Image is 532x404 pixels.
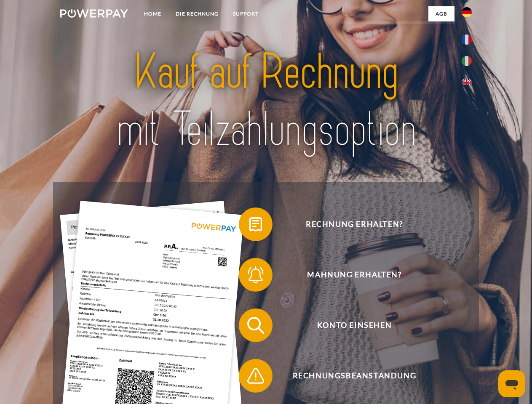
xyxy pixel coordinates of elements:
[462,35,472,45] img: fr
[251,359,457,393] span: Rechnungsbeanstandung
[245,264,266,285] img: qb_bell.svg
[462,7,472,17] img: de
[239,207,458,241] button: Rechnung erhalten?
[341,21,454,36] a: AGB (Kauf auf Rechnung)
[239,258,458,292] button: Mahnung erhalten?
[239,359,458,393] button: Rechnungsbeanstandung
[245,365,266,386] img: qb_warning.svg
[462,56,472,66] img: it
[80,40,452,161] img: title-powerpay_de.svg
[168,6,226,21] a: DIE RECHNUNG
[245,315,266,336] img: qb_search.svg
[251,258,457,292] span: Mahnung erhalten?
[226,6,266,21] a: SUPPORT
[60,9,128,18] img: logo-powerpay-white.svg
[239,308,458,342] button: Konto einsehen
[245,214,266,235] img: qb_bill.svg
[498,370,525,397] iframe: Schaltfläche zum Öffnen des Messaging-Fensters
[251,308,457,342] span: Konto einsehen
[462,78,472,88] img: en
[251,207,457,241] span: Rechnung erhalten?
[137,6,168,21] a: Home
[428,6,454,21] a: agb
